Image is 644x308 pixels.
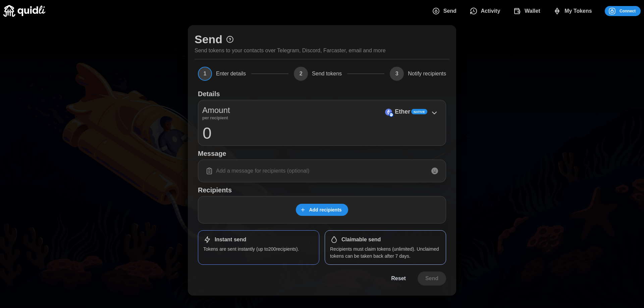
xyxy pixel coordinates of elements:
button: My Tokens [548,4,600,18]
span: 3 [390,67,404,81]
span: 1 [198,67,212,81]
span: Send tokens [312,71,342,76]
button: Activity [464,4,508,18]
input: Add a message for recipients (optional) [202,164,442,178]
span: Native [414,110,425,114]
span: Connect [620,6,636,16]
h1: Details [198,89,220,98]
h1: Send [195,32,222,47]
p: Tokens are sent instantly (up to 200 recipients). [203,246,314,252]
span: Send [443,4,457,18]
p: Ether [395,107,410,117]
span: Wallet [525,4,540,18]
button: 3Notify recipients [390,67,446,81]
button: 2Send tokens [294,67,342,81]
span: Send [425,272,438,285]
span: 2 [294,67,308,81]
span: Reset [391,272,406,285]
button: 1Enter details [198,67,246,81]
p: Send tokens to your contacts over Telegram, Discord, Farcaster, email and more [195,47,386,55]
p: Amount [202,104,230,116]
button: Reset [383,271,414,286]
h1: Recipients [198,186,446,194]
span: Add recipients [309,204,341,215]
h1: Message [198,149,446,158]
span: Enter details [216,71,246,76]
button: Send [427,4,464,18]
span: Notify recipients [408,71,446,76]
h1: Instant send [215,236,246,243]
button: Connect [605,6,641,16]
h1: Claimable send [341,236,381,243]
span: My Tokens [565,4,592,18]
p: per recipient [202,116,230,120]
button: Send [418,271,446,286]
span: Activity [481,4,500,18]
button: Wallet [508,4,548,18]
img: Ether (on Base) [385,109,392,116]
button: Add recipients [296,204,348,216]
img: Quidli [3,5,45,17]
input: 0 [202,125,442,141]
p: Recipients must claim tokens (unlimited). Unclaimed tokens can be taken back after 7 days. [330,246,441,259]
